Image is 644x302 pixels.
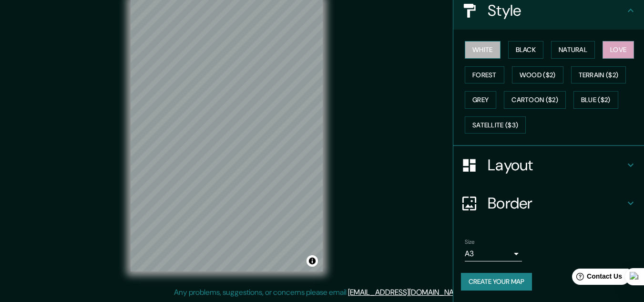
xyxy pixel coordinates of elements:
[508,41,544,59] button: Black
[573,91,618,109] button: Blue ($2)
[453,146,644,184] div: Layout
[571,66,626,84] button: Terrain ($2)
[512,66,563,84] button: Wood ($2)
[307,255,318,267] button: Toggle attribution
[465,41,501,59] button: White
[603,41,634,59] button: Love
[174,287,467,298] p: Any problems, suggestions, or concerns please email .
[465,91,496,109] button: Grey
[488,194,625,213] h4: Border
[465,238,475,246] label: Size
[453,184,644,222] div: Border
[465,116,526,134] button: Satellite ($3)
[465,66,504,84] button: Forest
[465,246,522,261] div: A3
[488,1,625,20] h4: Style
[559,265,634,292] iframe: Help widget launcher
[461,273,532,291] button: Create your map
[348,287,466,297] a: [EMAIL_ADDRESS][DOMAIN_NAME]
[488,156,625,175] h4: Layout
[504,91,566,109] button: Cartoon ($2)
[551,41,595,59] button: Natural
